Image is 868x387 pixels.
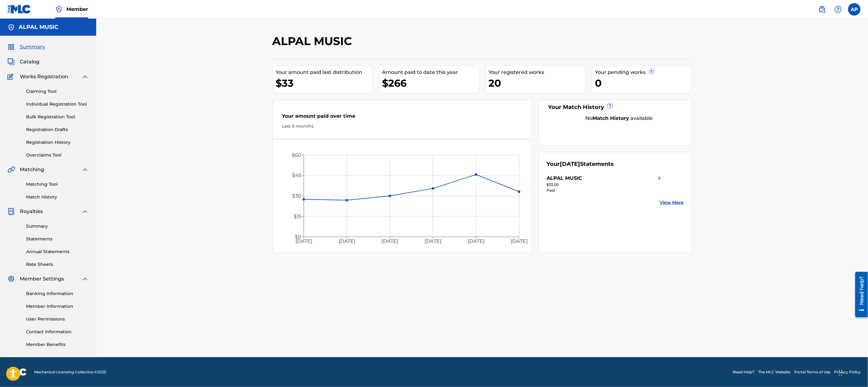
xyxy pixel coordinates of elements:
[26,114,89,120] a: Bulk Registration Tool
[7,208,15,215] img: Royalties
[560,161,580,167] span: [DATE]
[20,208,43,215] span: Royalties
[26,101,89,107] a: Individual Registration Tool
[7,24,15,31] img: Accounts
[425,238,441,244] tspan: [DATE]
[595,76,692,90] div: 0
[489,76,585,90] div: 20
[20,43,45,51] span: Summary
[338,238,355,244] tspan: [DATE]
[26,329,89,335] a: Contact Information
[7,275,15,283] img: Member Settings
[818,6,826,13] img: search
[7,43,15,51] img: Summary
[794,369,830,375] a: Portal Terms of Use
[81,275,89,283] img: expand
[26,181,89,188] a: Matching Tool
[837,357,868,387] iframe: Chat Widget
[839,363,843,382] div: Drag
[26,341,89,348] a: Member Benefits
[295,238,312,244] tspan: [DATE]
[34,369,106,375] span: Mechanical Licensing Collective © 2025
[272,34,355,48] h2: ALPAL MUSIC
[55,6,63,13] img: Top Rightsholder
[468,238,484,244] tspan: [DATE]
[382,69,479,76] div: Amount paid to date this year
[294,213,301,219] tspan: $15
[608,103,613,108] span: ?
[649,69,654,74] span: ?
[595,69,692,76] div: Your pending works
[276,69,372,76] div: Your amount paid last distribution
[81,73,89,80] img: expand
[546,175,663,193] a: ALPAL MUSICright chevron icon$33.05Paid
[19,24,58,31] h5: ALPAL MUSIC
[20,166,44,173] span: Matching
[7,368,27,376] img: logo
[20,73,68,80] span: Works Registration
[66,6,88,13] span: Member
[546,160,614,168] div: Your Statements
[295,234,301,240] tspan: $0
[489,69,585,76] div: Your registered works
[832,3,844,16] div: Help
[546,188,663,193] div: Paid
[382,76,479,90] div: $266
[758,369,790,375] a: The MLC Website
[26,248,89,255] a: Annual Statements
[292,152,301,158] tspan: $60
[26,139,89,146] a: Registration History
[26,126,89,133] a: Registration Drafts
[7,43,45,51] a: SummarySummary
[554,115,684,122] div: No available
[592,115,629,121] strong: Match History
[81,208,89,215] img: expand
[733,369,754,375] a: Need Help?
[292,193,301,199] tspan: $30
[292,173,301,179] tspan: $45
[26,290,89,297] a: Banking Information
[282,123,523,130] div: Last 6 months
[282,112,523,123] div: Your amount paid over time
[81,166,89,173] img: expand
[20,58,39,66] span: Catalog
[26,303,89,310] a: Member Information
[26,152,89,158] a: Overclaims Tool
[816,3,828,16] a: Public Search
[7,58,15,66] img: Catalog
[834,369,861,375] a: Privacy Policy
[851,269,868,319] iframe: Resource Center
[7,5,31,14] img: MLC Logo
[20,275,64,283] span: Member Settings
[660,199,684,206] a: View More
[26,223,89,230] a: Summary
[7,166,15,173] img: Matching
[26,88,89,95] a: Claiming Tool
[26,236,89,242] a: Statements
[7,58,39,66] a: CatalogCatalog
[26,194,89,200] a: Match History
[834,6,842,13] img: help
[546,175,582,182] div: ALPAL MUSIC
[7,73,16,80] img: Works Registration
[546,103,684,112] div: Your Match History
[381,238,398,244] tspan: [DATE]
[848,3,861,16] div: User Menu
[510,238,527,244] tspan: [DATE]
[546,182,663,188] div: $33.05
[276,76,372,90] div: $33
[26,261,89,268] a: Rate Sheets
[656,175,663,182] img: right chevron icon
[26,316,89,322] a: User Permissions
